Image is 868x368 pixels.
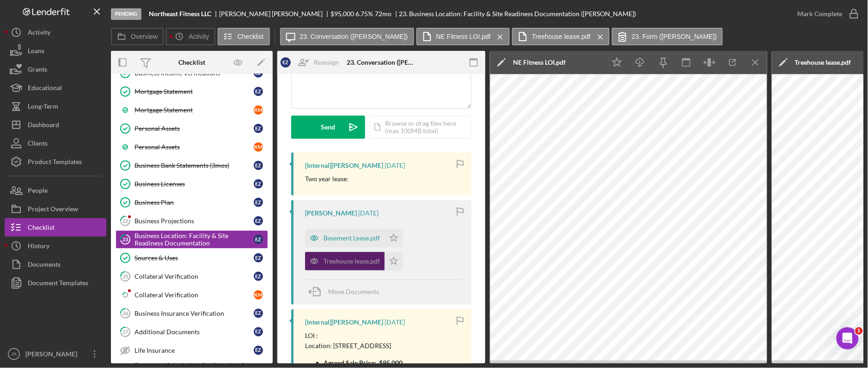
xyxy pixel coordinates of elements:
button: NE Fitness LOI.pdf [416,28,510,45]
button: Activity [5,23,106,42]
strong: Agreed Sale Price: [324,359,376,367]
time: 2025-09-14 22:21 [358,209,379,217]
div: Grants [28,60,47,81]
span: 1 [856,327,863,335]
div: [PERSON_NAME] [23,345,83,366]
a: Document Templates [5,274,106,292]
div: Life Insurance [134,347,254,354]
button: Project Overview [5,200,106,218]
div: People [28,181,48,202]
div: History [28,237,49,258]
div: E Z [281,57,291,67]
a: Dashboard [5,116,106,134]
div: Mortgage Statement [134,88,254,95]
button: Treehouse lease.pdf [305,252,403,270]
button: Documents [5,255,106,274]
div: [Internal] [PERSON_NAME] [305,319,383,326]
button: Move Documents [305,280,388,303]
button: Checklist [218,28,270,45]
tspan: 23 [122,236,128,242]
button: Activity [166,28,215,45]
label: Checklist [238,33,264,40]
button: Grants [5,60,106,79]
div: Mark Complete [798,5,843,23]
div: Activity [28,23,50,44]
strong: $95,000 [379,359,403,367]
a: History [5,237,106,255]
div: Business Licenses [134,180,254,188]
div: Pending [111,8,141,20]
button: Educational [5,79,106,97]
div: Sources & Uses [134,254,254,262]
div: Educational [28,79,62,99]
div: Personal Assets [134,143,254,151]
div: K M [254,290,263,300]
time: 2025-08-19 20:20 [385,319,405,326]
div: Business Plan [134,199,254,206]
tspan: 22 [122,218,128,224]
label: Overview [131,33,158,40]
a: Mortgage StatementEZ [116,82,268,101]
a: Mortgage StatementKM [116,101,268,119]
div: E Z [254,272,263,281]
a: 26Business Insurance VerificationEZ [116,304,268,323]
button: Product Templates [5,153,106,171]
a: Business Bank Statements (3mos)EZ [116,156,268,175]
div: E Z [254,327,263,337]
div: Dashboard [28,116,59,136]
tspan: 26 [122,310,128,316]
button: EZReassign [276,53,348,72]
button: 23. Conversation ([PERSON_NAME]) [280,28,414,45]
label: 23. Conversation ([PERSON_NAME]) [300,33,408,40]
div: Personal Assets [134,125,254,132]
button: Treehouse lease.pdf [512,28,610,45]
div: Clients [28,134,48,155]
div: 23. Conversation ([PERSON_NAME]) [347,59,416,66]
div: Project Overview [28,200,78,221]
div: E Z [254,216,263,226]
button: Checklist [5,218,106,237]
div: NE Fitness LOI.pdf [513,59,566,66]
p: . [324,358,462,368]
a: 23Business Location: Facility & Site Readiness DocumentationEZ [116,230,268,249]
time: 2025-09-22 15:34 [385,162,405,169]
button: JR[PERSON_NAME] [5,345,106,363]
div: Basement Lease.pdf [324,234,380,242]
p: Two year lease: [305,174,348,184]
label: 23. Form ([PERSON_NAME]) [632,33,717,40]
iframe: Intercom live chat [837,327,859,350]
button: 23. Form ([PERSON_NAME]) [612,28,723,45]
div: $95,000 [331,10,355,18]
div: Checklist [178,59,205,66]
tspan: 25 [122,273,128,279]
button: Long-Term [5,97,106,116]
div: E Z [254,346,263,355]
a: Loans [5,42,106,60]
div: Checklist [28,218,55,239]
a: People [5,181,106,200]
div: E Z [254,198,263,207]
text: JR [11,352,17,357]
div: K M [254,142,263,152]
div: Business Bank Statements (3mos) [134,162,254,169]
div: Product Templates [28,153,82,173]
p: LOI : [305,331,462,341]
div: Documents [28,255,61,276]
div: Additional Documents [134,328,254,336]
span: Move Documents [328,288,379,295]
a: Business PlanEZ [116,193,268,212]
div: Mortgage Statement [134,106,254,114]
div: Long-Term [28,97,58,118]
button: Send [291,116,365,139]
div: [Internal] [PERSON_NAME] [305,162,383,169]
a: Sources & UsesEZ [116,249,268,267]
div: 72 mo [375,10,391,18]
